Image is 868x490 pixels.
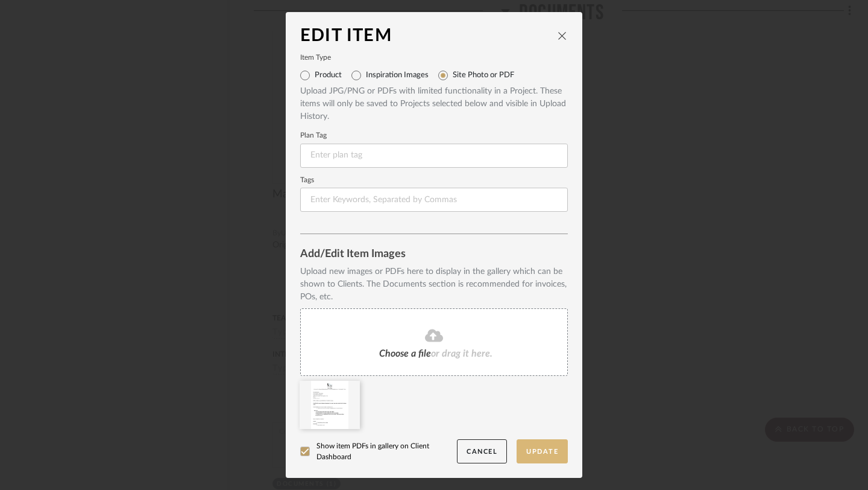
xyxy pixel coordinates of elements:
[300,85,568,123] div: Upload JPG/PNG or PDFs with limited functionality in a Project. These items will only be saved to...
[300,249,568,261] div: Add/Edit Item Images
[300,133,568,139] label: Plan Tag
[431,349,492,358] span: or drag it here.
[379,349,431,358] span: Choose a file
[453,71,514,80] label: Site Photo or PDF
[300,441,457,462] label: Show item PDFs in gallery on Client Dashboard
[457,439,507,464] button: Cancel
[300,177,568,183] label: Tags
[557,30,568,41] button: close
[300,55,568,61] label: Item Type
[315,71,342,80] label: Product
[300,266,568,304] div: Upload new images or PDFs here to display in the gallery which can be shown to Clients. The Docum...
[517,439,568,464] button: Update
[300,66,568,85] mat-radio-group: Select item type
[300,27,557,46] div: Edit Item
[366,71,429,80] label: Inspiration Images
[300,144,568,168] input: Enter plan tag
[300,188,568,212] input: Enter Keywords, Separated by Commas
